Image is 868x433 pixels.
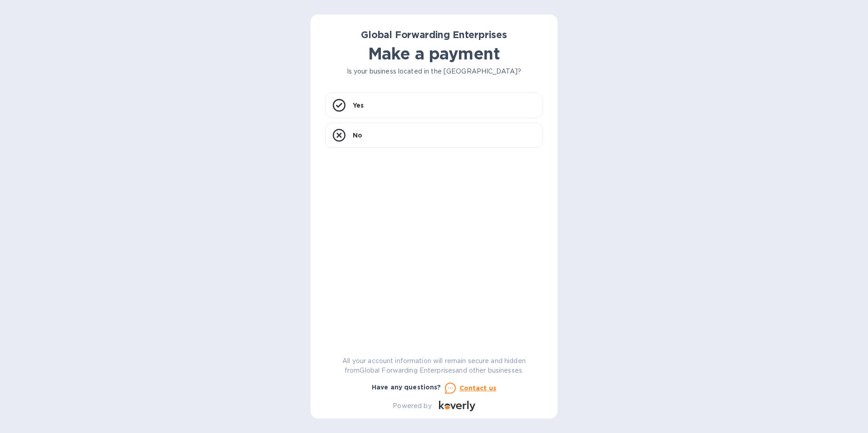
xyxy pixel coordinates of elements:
b: Global Forwarding Enterprises [361,29,507,40]
p: Is your business located in the [GEOGRAPHIC_DATA]? [325,67,543,76]
p: All your account information will remain secure and hidden from Global Forwarding Enterprises and... [325,356,543,375]
p: No [353,131,362,140]
p: Yes [353,101,364,110]
h1: Make a payment [325,44,543,63]
u: Contact us [459,384,497,392]
p: Powered by [393,401,431,411]
b: Have any questions? [372,384,441,391]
